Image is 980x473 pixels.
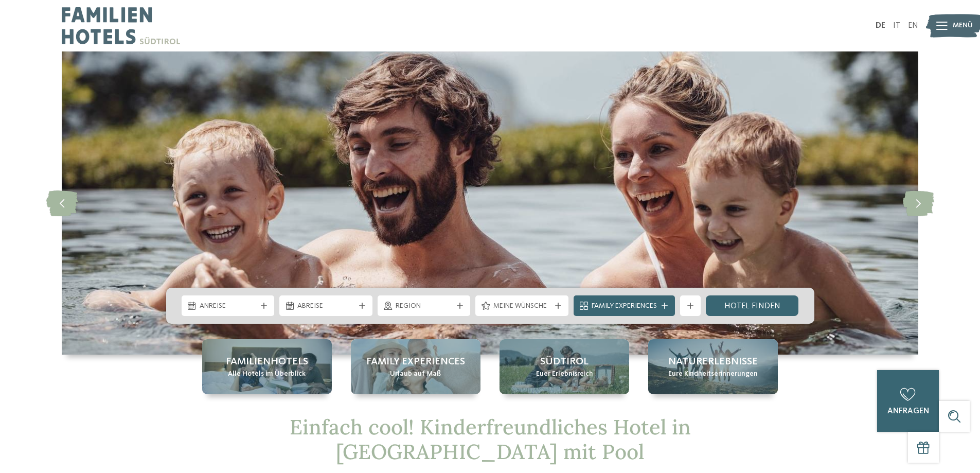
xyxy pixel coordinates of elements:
[366,355,465,369] span: Family Experiences
[536,369,593,379] span: Euer Erlebnisreich
[893,22,900,30] a: IT
[290,414,691,465] span: Einfach cool! Kinderfreundliches Hotel in [GEOGRAPHIC_DATA] mit Pool
[226,355,308,369] span: Familienhotels
[200,301,257,311] span: Anreise
[351,339,480,394] a: Kinderfreundliches Hotel in Südtirol mit Pool gesucht? Family Experiences Urlaub auf Maß
[493,301,550,311] span: Meine Wünsche
[500,339,629,394] a: Kinderfreundliches Hotel in Südtirol mit Pool gesucht? Südtirol Euer Erlebnisreich
[887,407,929,415] span: anfragen
[396,301,453,311] span: Region
[908,22,918,30] a: EN
[390,369,441,379] span: Urlaub auf Maß
[228,369,306,379] span: Alle Hotels im Überblick
[877,370,939,432] a: anfragen
[62,51,918,355] img: Kinderfreundliches Hotel in Südtirol mit Pool gesucht?
[668,369,758,379] span: Eure Kindheitserinnerungen
[540,355,589,369] span: Südtirol
[592,301,657,311] span: Family Experiences
[202,339,332,394] a: Kinderfreundliches Hotel in Südtirol mit Pool gesucht? Familienhotels Alle Hotels im Überblick
[648,339,778,394] a: Kinderfreundliches Hotel in Südtirol mit Pool gesucht? Naturerlebnisse Eure Kindheitserinnerungen
[668,355,758,369] span: Naturerlebnisse
[297,301,354,311] span: Abreise
[953,21,973,31] span: Menü
[876,22,885,30] a: DE
[706,295,799,316] a: Hotel finden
